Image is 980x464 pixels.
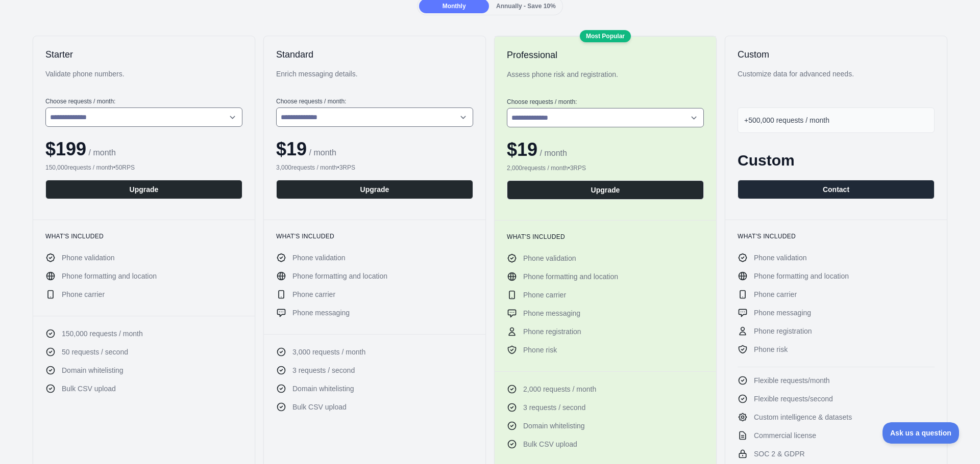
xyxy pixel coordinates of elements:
h3: What's included [738,232,935,240]
span: Phone validation [754,253,807,263]
span: Phone validation [523,253,576,263]
iframe: Toggle Customer Support [883,422,960,444]
h3: What's included [507,233,704,241]
h3: What's included [276,232,473,240]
